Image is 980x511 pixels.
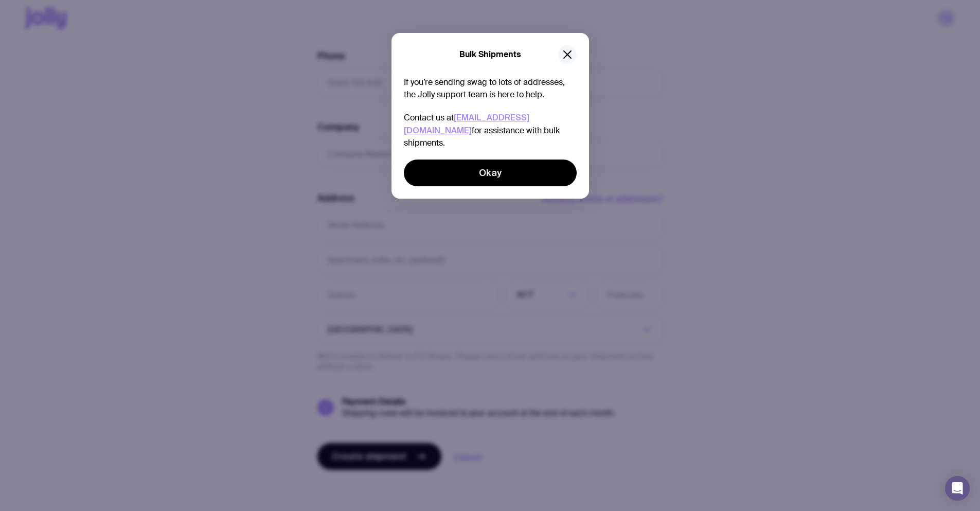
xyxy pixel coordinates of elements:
[404,111,577,149] p: Contact us at for assistance with bulk shipments.
[945,476,970,501] div: Open Intercom Messenger
[404,76,577,101] p: If you’re sending swag to lots of addresses, the Jolly support team is here to help.
[459,49,521,60] h5: Bulk Shipments
[404,113,529,135] a: [EMAIL_ADDRESS][DOMAIN_NAME]
[404,160,577,186] button: Okay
